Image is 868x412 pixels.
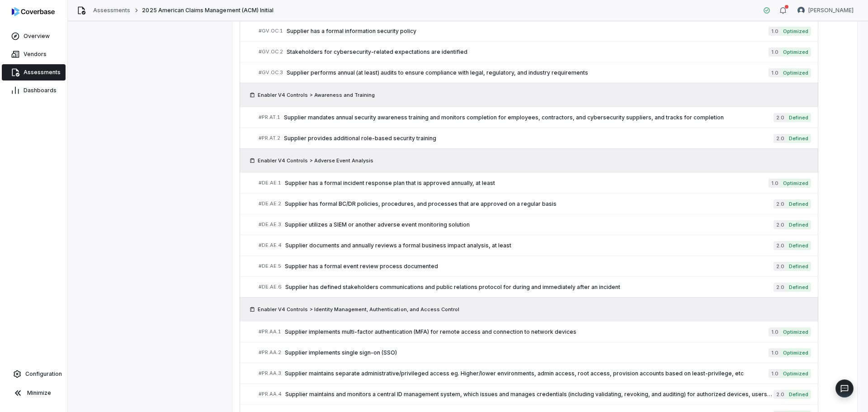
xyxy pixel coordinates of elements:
[285,328,769,336] span: Supplier implements multi-factor authentication (MFA) for remote access and connection to network...
[259,370,281,377] span: # PR.AA.3
[259,349,281,356] span: # PR.AA.2
[258,306,459,313] span: Enabler V4 Controls > Identity Management, Authentication, and Access Control
[786,262,811,271] span: Defined
[259,48,283,55] span: # GV.OC.2
[774,283,786,292] span: 2.0
[259,200,281,207] span: # DE.AE.2
[774,134,786,143] span: 2.0
[780,68,811,77] span: Optimized
[769,369,780,378] span: 1.0
[2,46,66,62] a: Vendors
[24,87,57,94] span: Dashboards
[259,114,280,121] span: # PR.AT.1
[259,391,282,398] span: # PR.AA.4
[259,21,811,41] a: #GV.OC.1Supplier has a formal information security policy1.0Optimized
[780,47,811,57] span: Optimized
[2,64,66,81] a: Assessments
[24,33,50,40] span: Overview
[259,284,282,290] span: # DE.AE.6
[259,180,281,186] span: # DE.AE.1
[774,113,786,122] span: 2.0
[786,199,811,208] span: Defined
[786,390,811,399] span: Defined
[769,27,780,36] span: 1.0
[259,242,282,249] span: # DE.AE.4
[259,221,281,228] span: # DE.AE.3
[285,200,774,208] span: Supplier has formal BC/DR policies, procedures, and processes that are approved on a regular basis
[769,179,780,188] span: 1.0
[786,134,811,143] span: Defined
[285,263,774,270] span: Supplier has a formal event review process documented
[792,4,859,17] button: Melanie Lorent avatar[PERSON_NAME]
[259,256,811,276] a: #DE.AE.5Supplier has a formal event review process documented2.0Defined
[786,283,811,292] span: Defined
[797,7,805,14] img: Melanie Lorent avatar
[259,28,283,34] span: # GV.OC.1
[258,91,375,99] span: Enabler V4 Controls > Awareness and Training
[2,28,66,44] a: Overview
[780,27,811,36] span: Optimized
[285,221,774,228] span: Supplier utilizes a SIEM or another adverse event monitoring solution
[93,7,130,14] a: Assessments
[780,327,811,336] span: Optimized
[259,128,811,148] a: #PR.AT.2Supplier provides additional role-based security training2.0Defined
[259,263,281,270] span: # DE.AE.5
[769,47,780,57] span: 1.0
[285,284,774,291] span: Supplier has defined stakeholders communications and public relations protocol for during and imm...
[2,82,66,99] a: Dashboards
[285,180,769,187] span: Supplier has a formal incident response plan that is approved annually, at least
[4,366,64,382] a: Configuration
[769,68,780,77] span: 1.0
[284,114,774,121] span: Supplier mandates annual security awareness training and monitors completion for employees, contr...
[774,262,786,271] span: 2.0
[259,69,283,76] span: # GV.OC.3
[259,194,811,214] a: #DE.AE.2Supplier has formal BC/DR policies, procedures, and processes that are approved on a regu...
[24,69,61,76] span: Assessments
[259,42,811,62] a: #GV.OC.2Stakeholders for cybersecurity-related expectations are identified1.0Optimized
[259,277,811,297] a: #DE.AE.6Supplier has defined stakeholders communications and public relations protocol for during...
[285,349,769,356] span: Supplier implements single sign-on (SSO)
[24,51,47,58] span: Vendors
[259,235,811,256] a: #DE.AE.4Supplier documents and annually reviews a formal business impact analysis, at least2.0Def...
[259,384,811,404] a: #PR.AA.4Supplier maintains and monitors a central ID management system, which issues and manages ...
[259,342,811,363] a: #PR.AA.2Supplier implements single sign-on (SSO)1.0Optimized
[25,370,62,378] span: Configuration
[258,157,373,164] span: Enabler V4 Controls > Adverse Event Analysis
[12,7,55,16] img: Coverbase logo
[259,214,811,235] a: #DE.AE.3Supplier utilizes a SIEM or another adverse event monitoring solution2.0Defined
[769,327,780,336] span: 1.0
[774,241,786,250] span: 2.0
[786,113,811,122] span: Defined
[774,220,786,229] span: 2.0
[4,384,64,402] button: Minimize
[285,370,769,377] span: Supplier maintains separate administrative/privileged access eg. Higher/lower environments, admin...
[142,7,274,14] span: 2025 American Claims Management (ACM) Initial
[259,363,811,384] a: #PR.AA.3Supplier maintains separate administrative/privileged access eg. Higher/lower environment...
[27,389,51,397] span: Minimize
[808,7,854,14] span: [PERSON_NAME]
[259,135,280,142] span: # PR.AT.2
[786,220,811,229] span: Defined
[780,369,811,378] span: Optimized
[287,48,769,56] span: Stakeholders for cybersecurity-related expectations are identified
[780,348,811,357] span: Optimized
[259,173,811,193] a: #DE.AE.1Supplier has a formal incident response plan that is approved annually, at least1.0Optimized
[786,241,811,250] span: Defined
[285,242,774,249] span: Supplier documents and annually reviews a formal business impact analysis, at least
[259,322,811,342] a: #PR.AA.1Supplier implements multi-factor authentication (MFA) for remote access and connection to...
[284,135,774,142] span: Supplier provides additional role-based security training
[774,199,786,208] span: 2.0
[287,69,769,76] span: Supplier performs annual (at least) audits to ensure compliance with legal, regulatory, and indus...
[780,179,811,188] span: Optimized
[287,28,769,35] span: Supplier has a formal information security policy
[259,107,811,128] a: #PR.AT.1Supplier mandates annual security awareness training and monitors completion for employee...
[285,391,774,398] span: Supplier maintains and monitors a central ID management system, which issues and manages credenti...
[259,62,811,83] a: #GV.OC.3Supplier performs annual (at least) audits to ensure compliance with legal, regulatory, a...
[774,390,786,399] span: 2.0
[769,348,780,357] span: 1.0
[259,328,281,335] span: # PR.AA.1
